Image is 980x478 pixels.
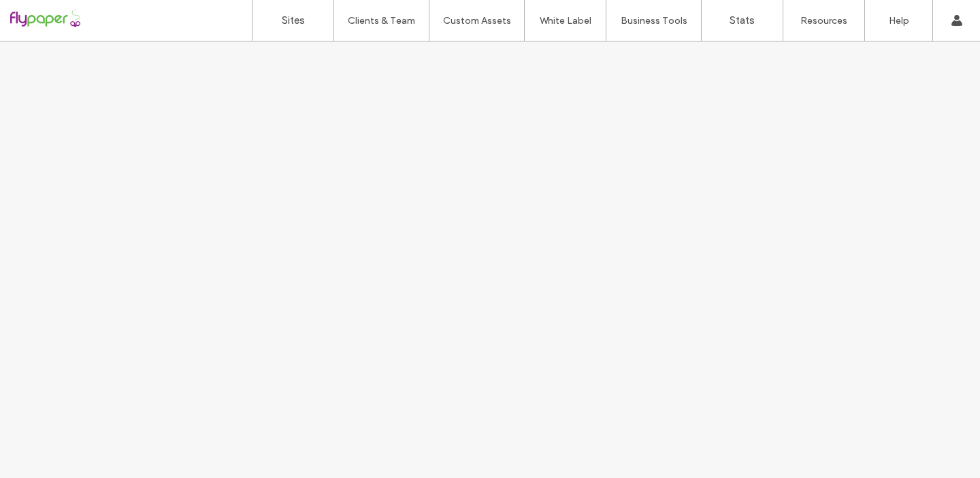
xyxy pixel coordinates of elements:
label: Clients & Team [348,15,415,27]
label: Resources [800,15,847,27]
label: Custom Assets [443,15,511,27]
label: White Label [540,15,591,27]
label: Help [889,15,909,27]
label: Stats [730,14,755,27]
label: Business Tools [621,15,687,27]
label: Sites [282,14,305,27]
